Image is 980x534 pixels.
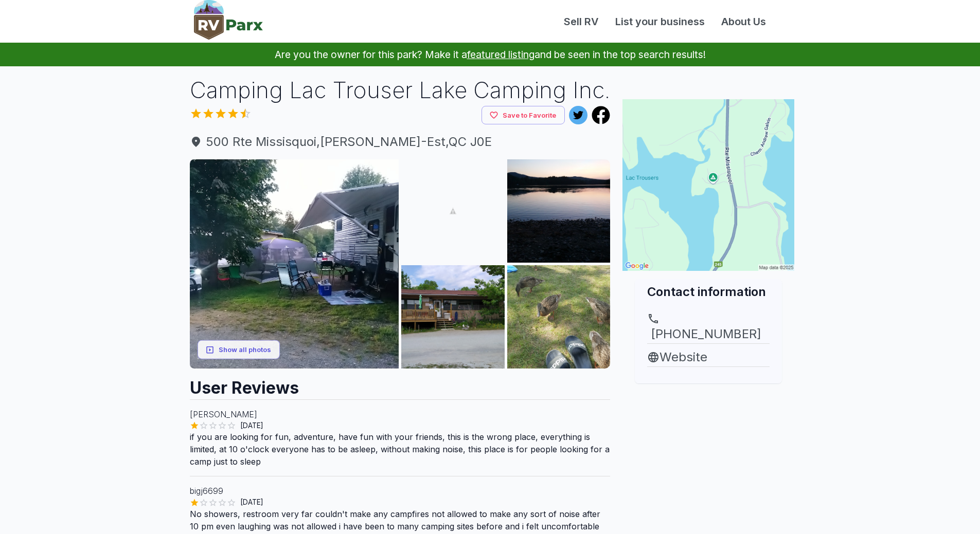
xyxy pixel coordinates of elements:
span: [DATE] [236,497,268,507]
p: Are you the owner for this park? Make it a and be seen in the top search results! [12,43,968,66]
p: bigj6699 [190,485,611,497]
button: Show all photos [198,340,280,359]
p: if you are looking for fun, adventure, have fun with your friends, this is the wrong place, every... [190,431,611,468]
a: [PHONE_NUMBER] [647,312,770,343]
a: Website [647,348,770,366]
p: [PERSON_NAME] [190,408,611,420]
img: AAcXr8rWx9xntoR3V9qDcOy55U6wQghJpJ1yqpTj3SAHyGKz0D72PcSNcfLtpqPwNpaKZOneryFbRBF2GV-ZHBsJwep8L8e7N... [190,159,399,369]
span: [DATE] [236,420,268,431]
h2: User Reviews [190,369,611,399]
h2: Contact information [647,283,770,300]
img: AAcXr8ofJxq-yuwl2bBfUjSCEJl99kLvqWja6BIOMp-72-C7k3LFDfMlKDUfivXLmzLNv5YtRRzz0J8fpDAC6ymlA_jixTTff... [401,159,505,263]
a: 500 Rte Missisquoi,[PERSON_NAME]-Est,QC J0E [190,133,611,151]
img: AAcXr8rQ8ldlzZ9ITobodsQQ0p0t-WLcInODfxdyD9KI3VosjP_leBuCD5kwRetI84yLD4CHIAMpqaZlFLwAjy2HEaiCxGgQI... [401,265,505,369]
img: Map for Camping Lac Trouser Lake Camping Inc. [622,99,794,271]
a: About Us [713,14,774,29]
a: featured listing [467,48,534,61]
img: AAcXr8pSj8XcyZwUqHKz6f0H-s9OmCNyIArQ9rauVToyI_MTATDFCIC2htI-yo9MBYQM1nyYg_F1QiSLwNAKwQeHYPVHiHq02... [507,159,611,263]
span: 500 Rte Missisquoi , [PERSON_NAME]-Est , QC J0E [190,133,611,151]
a: Sell RV [556,14,607,29]
button: Save to Favorite [482,106,565,125]
img: AAcXr8q8RcHdJgeJ8_W22-DritjXhBpZG2TfAZ1nfjZ9w31hgAWmUZfheWXXW9WLp-Ev2VQIASscQRQY4AnkkGOg2t5bidxDw... [507,265,611,369]
h1: Camping Lac Trouser Lake Camping Inc. [190,75,611,106]
a: List your business [607,14,713,29]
